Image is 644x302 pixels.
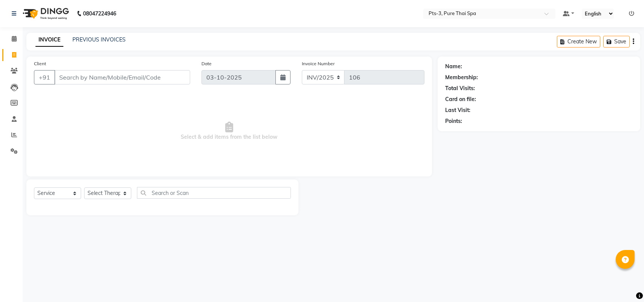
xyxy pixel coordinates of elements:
[557,36,600,48] button: Create New
[201,60,212,67] label: Date
[35,33,63,47] a: INVOICE
[83,3,116,24] b: 08047224946
[34,60,46,67] label: Client
[445,117,462,125] div: Points:
[34,94,424,169] span: Select & add items from the list below
[302,60,335,67] label: Invoice Number
[34,70,55,84] button: +91
[54,70,190,84] input: Search by Name/Mobile/Email/Code
[445,74,478,81] div: Membership:
[445,84,475,92] div: Total Visits:
[603,36,630,48] button: Save
[612,272,636,294] iframe: chat widget
[445,95,476,103] div: Card on file:
[72,36,126,43] a: PREVIOUS INVOICES
[19,3,71,24] img: logo
[137,187,291,199] input: Search or Scan
[445,63,462,71] div: Name:
[445,106,470,114] div: Last Visit:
